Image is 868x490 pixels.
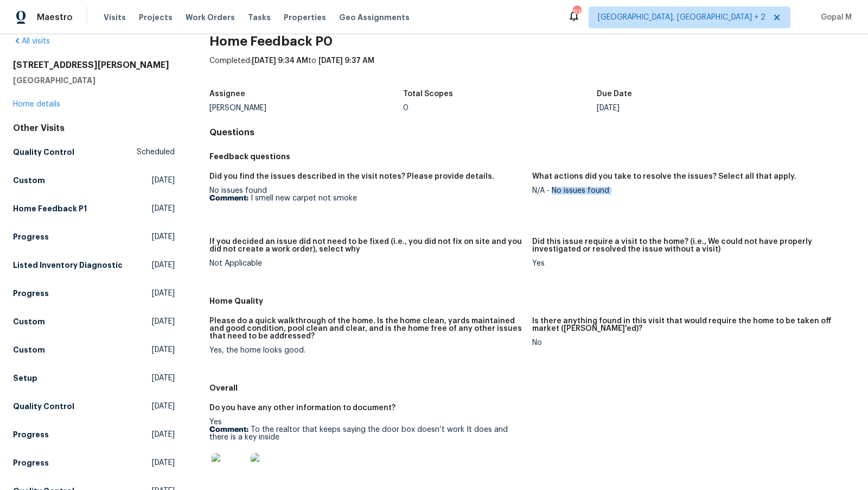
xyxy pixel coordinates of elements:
[13,60,175,71] h2: [STREET_ADDRESS][PERSON_NAME]
[209,36,855,47] h2: Home Feedback P0
[403,104,597,112] div: 0
[209,104,403,112] div: [PERSON_NAME]
[139,12,173,23] span: Projects
[318,57,374,65] span: [DATE] 9:37 AM
[209,194,524,202] p: I smell new carpet not smoke
[532,238,846,253] h5: Did this issue require a visit to the home? (i.e., We could not have properly investigated or res...
[13,312,175,331] a: Custom[DATE]
[152,260,175,271] span: [DATE]
[13,199,175,218] a: Home Feedback P1[DATE]
[152,175,175,186] span: [DATE]
[13,75,175,86] h5: [GEOGRAPHIC_DATA]
[13,344,45,355] h5: Custom
[209,173,494,180] h5: Did you find the issues described in the visit notes? Please provide details.
[532,317,846,332] h5: Is there anything found in this visit that would require the home to be taken off market ([PERSON...
[13,231,49,242] h5: Progress
[209,404,395,412] h5: Do you have any other information to document?
[13,316,45,327] h5: Custom
[209,382,855,393] h5: Overall
[152,457,175,468] span: [DATE]
[209,90,245,98] h5: Assignee
[13,37,50,45] a: All visits
[209,296,855,306] h5: Home Quality
[248,14,271,21] span: Tasks
[13,175,45,186] h5: Custom
[13,368,175,388] a: Setup[DATE]
[209,238,524,253] h5: If you decided an issue did not need to be fixed (i.e., you did not fix on site and you did not c...
[339,12,410,23] span: Geo Assignments
[284,12,326,23] span: Properties
[252,57,308,65] span: [DATE] 9:34 AM
[816,12,852,23] span: Gopal M
[13,123,175,134] div: Other Visits
[403,90,453,98] h5: Total Scopes
[152,344,175,355] span: [DATE]
[152,288,175,299] span: [DATE]
[209,187,524,202] div: No issues found
[152,401,175,412] span: [DATE]
[532,260,846,267] div: Yes
[597,104,790,112] div: [DATE]
[13,284,175,303] a: Progress[DATE]
[532,173,796,180] h5: What actions did you take to resolve the issues? Select all that apply.
[37,12,73,23] span: Maestro
[13,288,49,299] h5: Progress
[13,373,37,384] h5: Setup
[13,100,60,108] a: Home details
[152,231,175,242] span: [DATE]
[152,429,175,440] span: [DATE]
[13,457,49,468] h5: Progress
[13,147,74,158] h5: Quality Control
[13,340,175,360] a: Custom[DATE]
[13,227,175,247] a: Progress[DATE]
[209,347,524,354] div: Yes, the home looks good.
[209,317,524,340] h5: Please do a quick walkthrough of the home. Is the home clean, yards maintained and good condition...
[597,90,632,98] h5: Due Date
[209,260,524,267] div: Not Applicable
[152,373,175,384] span: [DATE]
[209,426,248,434] b: Comment:
[13,397,175,416] a: Quality Control[DATE]
[209,194,248,202] b: Comment:
[13,203,87,214] h5: Home Feedback P1
[104,12,126,23] span: Visits
[209,55,855,84] div: Completed: to
[209,127,855,138] h4: Questions
[13,453,175,473] a: Progress[DATE]
[13,260,123,271] h5: Listed Inventory Diagnostic
[598,12,765,23] span: [GEOGRAPHIC_DATA], [GEOGRAPHIC_DATA] + 2
[209,151,855,162] h5: Feedback questions
[13,429,49,440] h5: Progress
[152,316,175,327] span: [DATE]
[209,426,524,441] p: To the realtor that keeps saying the door box doesn’t work It does and there is a key inside
[137,147,175,158] span: Scheduled
[573,7,580,17] div: 61
[13,171,175,190] a: Custom[DATE]
[13,401,74,412] h5: Quality Control
[186,12,235,23] span: Work Orders
[13,255,175,275] a: Listed Inventory Diagnostic[DATE]
[13,142,175,162] a: Quality ControlScheduled
[532,339,846,347] div: No
[532,187,846,194] div: N/A - No issues found
[152,203,175,214] span: [DATE]
[13,425,175,444] a: Progress[DATE]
